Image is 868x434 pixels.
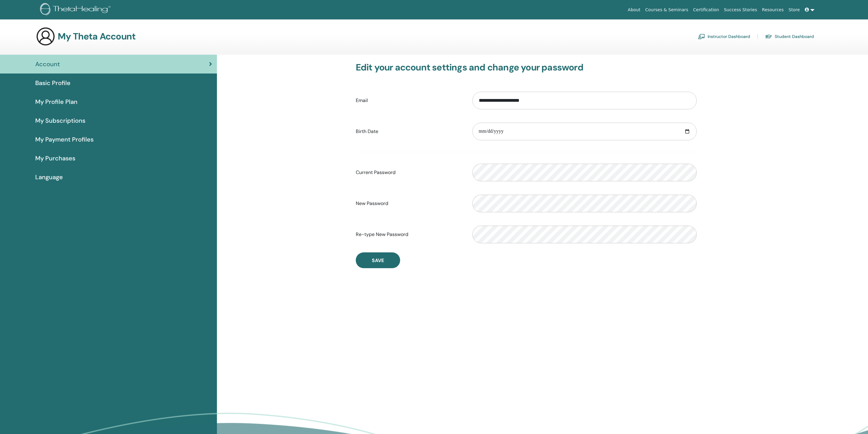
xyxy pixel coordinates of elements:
a: Courses & Seminars [643,4,691,15]
a: Student Dashboard [765,32,814,41]
label: Email [351,95,468,106]
label: Current Password [351,167,468,178]
a: Success Stories [722,4,760,15]
h3: My Theta Account [58,31,136,42]
label: Birth Date [351,126,468,137]
span: My Purchases [35,154,75,163]
span: Save [372,257,384,264]
span: My Profile Plan [35,97,77,106]
span: My Subscriptions [35,116,85,125]
a: Certification [691,4,721,15]
a: Store [786,4,802,15]
span: Basic Profile [35,78,70,87]
span: Language [35,173,63,182]
label: New Password [351,198,468,209]
h3: Edit your account settings and change your password [356,62,697,73]
a: Resources [760,4,786,15]
button: Save [356,252,400,268]
a: About [625,4,643,15]
span: Account [35,60,60,69]
a: Instructor Dashboard [698,32,750,41]
img: graduation-cap.svg [765,34,772,39]
span: My Payment Profiles [35,135,94,144]
img: generic-user-icon.jpg [36,27,55,46]
label: Re-type New Password [351,229,468,240]
img: chalkboard-teacher.svg [698,34,705,39]
img: logo.png [40,3,113,17]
